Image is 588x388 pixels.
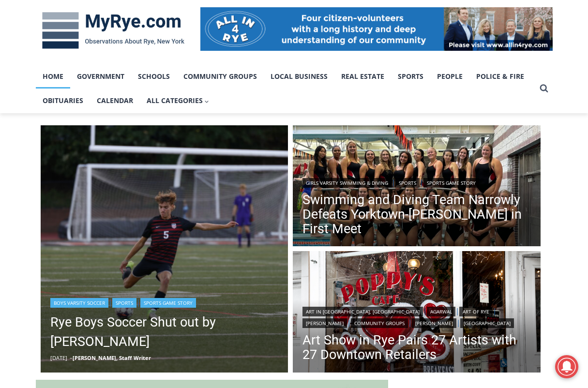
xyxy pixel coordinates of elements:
[0,97,97,120] a: Open Tues. - Sun. [PHONE_NUMBER]
[140,298,196,308] a: Sports Game Story
[412,318,456,328] a: [PERSON_NAME]
[90,89,140,113] a: Calendar
[293,251,541,375] img: (PHOTO: Poppy's Cafe. The window of this beloved Rye staple is painted for different events throu...
[430,64,469,89] a: People
[469,64,531,89] a: Police & Fire
[200,7,553,51] img: All in for Rye
[293,125,541,249] a: Read More Swimming and Diving Team Narrowly Defeats Yorktown-Somers in First Meet
[244,0,457,94] div: "[PERSON_NAME] and I covered the [DATE] Parade, which was a really eye opening experience as I ha...
[302,178,392,188] a: Girls Varsity Swimming & Diving
[302,333,531,362] a: Art Show in Rye Pairs 27 Artists with 27 Downtown Retailers
[36,5,191,56] img: MyRye.com
[351,318,408,328] a: Community Groups
[302,305,531,328] div: | | | | | |
[535,80,553,97] button: View Search Form
[41,125,288,373] a: Read More Rye Boys Soccer Shut out by Byram Hills
[253,96,449,118] span: Intern @ [DOMAIN_NAME]
[131,64,177,89] a: Schools
[293,125,541,249] img: (PHOTO: The 2024 Rye - Rye Neck - Blind Brook Varsity Swimming Team.)
[302,176,531,188] div: | |
[423,178,479,188] a: Sports Game Story
[70,354,73,361] span: –
[334,64,391,89] a: Real Estate
[391,64,430,89] a: Sports
[100,60,142,116] div: "the precise, almost orchestrated movements of cutting and assembling sushi and [PERSON_NAME] mak...
[36,64,535,113] nav: Primary Navigation
[3,100,95,136] span: Open Tues. - Sun. [PHONE_NUMBER]
[233,94,469,120] a: Intern @ [DOMAIN_NAME]
[73,354,151,361] a: [PERSON_NAME], Staff Writer
[140,89,216,113] button: Child menu of All Categories
[36,64,70,89] a: Home
[50,298,108,308] a: Boys Varsity Soccer
[177,64,264,89] a: Community Groups
[302,318,347,328] a: [PERSON_NAME]
[459,307,493,316] a: Art of Rye
[50,313,279,351] a: Rye Boys Soccer Shut out by [PERSON_NAME]
[36,89,90,113] a: Obituaries
[293,251,541,375] a: Read More Art Show in Rye Pairs 27 Artists with 27 Downtown Retailers
[302,307,423,316] a: Art in [GEOGRAPHIC_DATA], [GEOGRAPHIC_DATA]
[264,64,334,89] a: Local Business
[50,296,279,308] div: | |
[50,354,67,361] time: [DATE]
[427,307,455,316] a: Agarwal
[460,318,514,328] a: [GEOGRAPHIC_DATA]
[112,298,136,308] a: Sports
[395,178,420,188] a: Sports
[302,193,531,236] a: Swimming and Diving Team Narrowly Defeats Yorktown-[PERSON_NAME] in First Meet
[70,64,131,89] a: Government
[41,125,288,373] img: (PHOTO: Rye Boys Soccer's Silas Kavanagh in his team's 3-0 loss to Byram Hills on Septmber 10, 20...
